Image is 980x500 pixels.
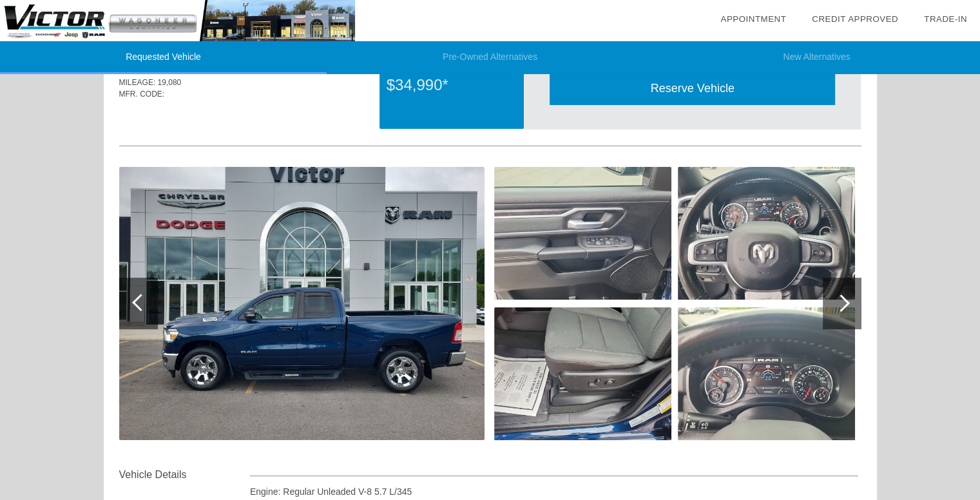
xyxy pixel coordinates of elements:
img: DpLBb-20250823201603.jpg [119,167,485,440]
div: Vehicle Details [119,467,250,483]
a: Trade-In [924,14,967,24]
a: Credit Approved [812,14,898,24]
img: 5pN62-20250823201607.jpg [494,307,671,440]
li: New Alternatives [653,41,980,74]
span: MFR. CODE: [119,90,165,99]
img: n15nv-20250823201611.jpg [678,307,855,440]
li: Pre-Owned Alternatives [327,41,653,74]
img: KOKR8-20250823201605.jpg [494,167,671,300]
div: $34,990* [387,68,517,102]
img: daJVN-20250823201609.jpg [678,167,855,300]
div: Engine: Regular Unleaded V-8 5.7 L/345 [250,485,859,498]
a: Appointment [720,14,786,24]
div: Reserve Vehicle [550,73,835,104]
div: Quoted on [DATE] 6:47:18 PM [119,108,861,128]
